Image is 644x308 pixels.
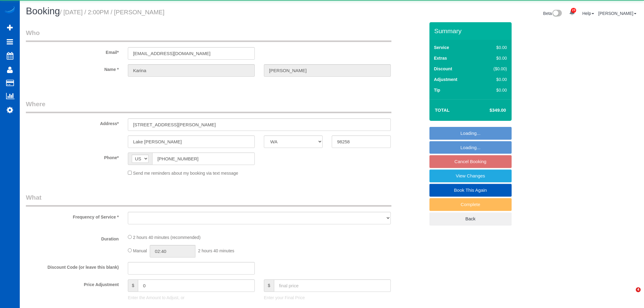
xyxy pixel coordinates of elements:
[60,9,164,16] small: / [DATE] / 2:00PM / [PERSON_NAME]
[429,184,512,197] a: Book This Again
[571,8,576,13] span: 23
[552,10,562,18] img: New interface
[598,11,636,16] a: [PERSON_NAME]
[21,47,123,55] label: Email*
[21,234,123,242] label: Duration
[566,6,578,19] a: 23
[481,55,507,61] div: $0.00
[543,11,562,16] a: Beta
[623,287,638,302] iframe: Intercom live chat
[128,295,255,301] p: Enter the Amount to Adjust, or
[471,108,506,113] h4: $349.00
[198,248,234,253] span: 2 hours 40 minutes
[434,44,449,51] label: Service
[264,64,391,77] input: Last Name*
[434,66,452,72] label: Discount
[21,152,123,161] label: Phone*
[264,295,391,301] p: Enter your Final Price
[128,135,255,148] input: City*
[21,118,123,127] label: Address*
[26,100,391,113] legend: Where
[434,55,447,61] label: Extras
[26,28,391,42] legend: Who
[636,287,641,292] span: 4
[481,76,507,82] div: $0.00
[128,47,255,60] input: Email*
[21,64,123,72] label: Name *
[133,171,238,176] span: Send me reminders about my booking via text message
[4,6,16,15] img: Automaid Logo
[429,212,512,225] a: Back
[481,66,507,72] div: ($0.00)
[133,248,147,253] span: Manual
[21,279,123,288] label: Price Adjustment
[434,27,509,34] h3: Summary
[133,235,201,240] span: 2 hours 40 minutes (recommended)
[434,76,457,82] label: Adjustment
[21,212,123,220] label: Frequency of Service *
[26,193,391,207] legend: What
[152,152,255,165] input: Phone*
[481,44,507,51] div: $0.00
[21,262,123,270] label: Discount Code (or leave this blank)
[274,279,391,292] input: final price
[128,64,255,77] input: First Name*
[128,279,138,292] span: $
[332,135,390,148] input: Zip Code*
[582,11,594,16] a: Help
[429,170,512,182] a: View Changes
[434,87,440,93] label: Tip
[481,87,507,93] div: $0.00
[264,279,274,292] span: $
[435,107,450,113] strong: Total
[26,6,60,16] span: Booking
